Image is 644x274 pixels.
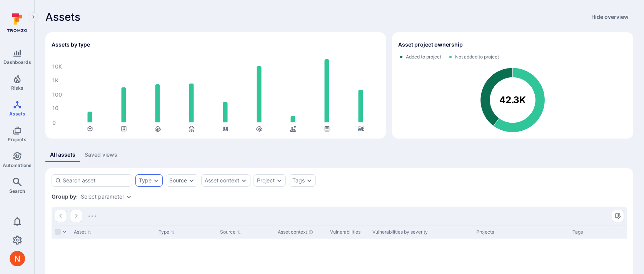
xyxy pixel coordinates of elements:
button: Expand dropdown [241,177,247,184]
button: Source [169,177,187,184]
span: Assets [9,111,25,117]
span: Projects [8,137,27,142]
h2: Asset project ownership [398,41,463,48]
button: Sort by Asset [74,229,92,235]
div: Assets overview [39,26,633,139]
span: Automations [3,162,32,168]
span: Select all rows [55,229,61,235]
i: Expand navigation menu [31,14,36,20]
button: Project [257,177,275,184]
button: Asset context [205,177,239,184]
div: Neeren Patki [10,251,25,266]
text: 10 [52,105,58,111]
div: Projects [476,229,566,236]
button: Hide overview [587,11,633,23]
h2: Assets by type [52,41,90,48]
button: Expand dropdown [276,177,282,184]
img: Loading... [88,216,96,217]
span: Dashboards [3,59,31,65]
text: 1K [52,77,58,84]
div: All assets [50,151,75,159]
button: Sort by Type [158,229,175,235]
button: Manage columns [612,210,624,222]
button: Expand dropdown [153,177,159,184]
img: ACg8ocIprwjrgDQnDsNSk9Ghn5p5-B8DpAKWoJ5Gi9syOE4K59tr4Q=s96-c [10,251,25,266]
button: Go to the previous page [55,210,67,222]
div: Automatically discovered context associated with the asset [309,230,313,234]
div: grouping parameters [81,194,132,200]
button: Type [139,177,152,184]
div: Vulnerabilities by severity [372,229,470,236]
text: 42.3K [499,95,526,106]
button: Sort by Source [220,229,241,235]
button: Expand dropdown [306,177,312,184]
span: Group by: [52,193,78,200]
span: Search [9,188,25,194]
span: Added to project [406,54,441,60]
button: Select parameter [81,194,124,200]
button: Expand dropdown [189,177,195,184]
div: assets tabs [45,148,633,162]
text: 100 [52,91,62,98]
div: Saved views [85,151,117,159]
button: Tags [292,177,305,184]
text: 0 [52,119,56,126]
div: Vulnerabilities [330,229,366,236]
span: Not added to project [455,54,499,60]
div: Asset context [278,229,324,236]
span: Assets [45,11,80,23]
button: Expand navigation menu [29,12,38,22]
span: Risks [11,85,23,91]
button: Expand dropdown [126,194,132,200]
text: 10K [52,63,62,70]
input: Search asset [63,177,129,184]
button: Go to the next page [70,210,82,222]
